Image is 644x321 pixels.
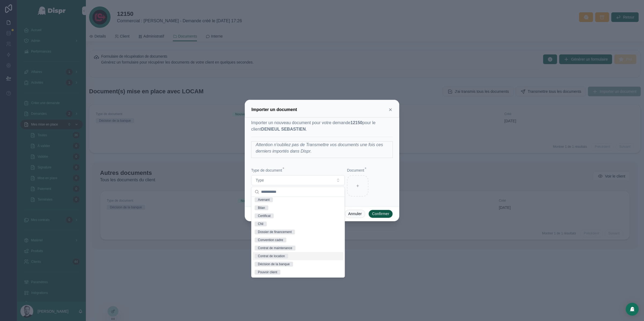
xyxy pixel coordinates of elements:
button: Select Button [251,175,345,185]
div: Décision de la banque [258,262,290,267]
div: Open Intercom Messenger [626,303,639,316]
div: Dossier de financement [258,230,292,234]
span: Type [256,178,264,183]
p: Importer un nouveau document pour votre demande pour le client . [251,120,393,132]
div: Suggestions [251,197,345,277]
p: Attention n'oubliez pas de Transmettre vos documents une fois ces derniers importés dans Dispr. [256,142,393,154]
div: Contrat de location [258,254,285,259]
strong: DENIEUL SEBASTIEN [261,127,306,131]
span: Document [347,168,364,172]
div: CNI [258,222,264,226]
button: Annuler [345,210,365,218]
div: Convention cadre [258,238,283,242]
h3: Importer un document [251,106,297,113]
div: Pouvoir client [258,270,277,275]
button: Confirmer [368,210,393,218]
div: Avenant [258,197,270,202]
strong: 12150 [350,120,363,125]
span: Type de document [251,168,282,172]
div: Contrat de maintenance [258,246,292,250]
div: Certificat [258,213,270,218]
div: Bilan [258,205,265,210]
